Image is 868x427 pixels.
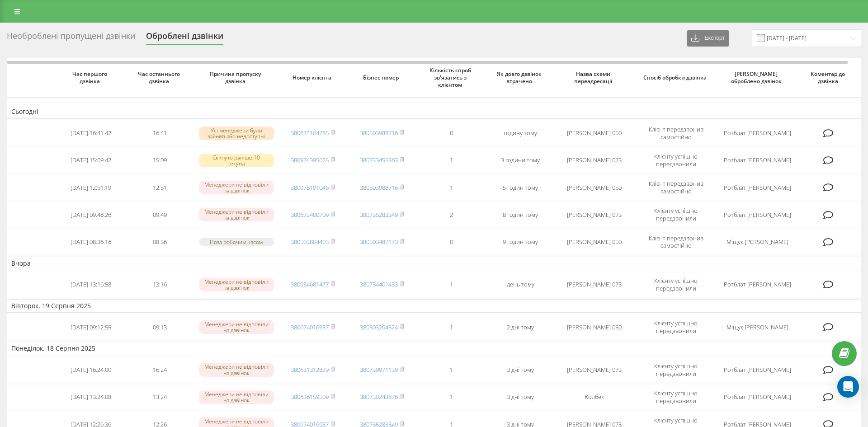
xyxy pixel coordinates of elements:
[291,238,329,246] a: 380503804405
[286,74,340,81] span: Номер клієнта
[125,148,194,173] td: 15:09
[360,366,398,374] a: 380739971139
[718,121,797,146] td: Ротблат [PERSON_NAME]
[291,183,329,192] a: 380978191046
[486,314,555,340] td: 2 дні тому
[804,70,854,84] span: Коментар до дзвінка
[146,31,223,45] div: Оброблені дзвінки
[291,366,329,374] a: 380631312829
[7,299,861,313] td: Вівторок, 19 Серпня 2025
[56,272,125,297] td: [DATE] 13:16:58
[486,148,555,173] td: 3 години тому
[56,121,125,146] td: [DATE] 16:41:42
[555,175,634,200] td: [PERSON_NAME] 050
[56,385,125,410] td: [DATE] 13:24:08
[486,175,555,200] td: 5 годин тому
[555,385,634,410] td: Колбек
[486,272,555,297] td: день тому
[417,385,486,410] td: 1
[125,202,194,227] td: 09:49
[199,238,274,246] div: Поза робочим часом
[199,127,274,140] div: Усі менеджери були зайняті або недоступні
[56,357,125,382] td: [DATE] 16:24:00
[125,272,194,297] td: 13:16
[417,148,486,173] td: 1
[291,211,329,219] a: 380672400709
[424,67,478,88] span: Кількість спроб зв'язатись з клієнтом
[56,175,125,200] td: [DATE] 12:51:19
[360,183,398,192] a: 380503988716
[486,202,555,227] td: 8 годин тому
[726,70,789,84] span: [PERSON_NAME] оброблено дзвінок
[634,121,718,146] td: Клієнт передзвонив самостійно
[718,175,797,200] td: Ротблат [PERSON_NAME]
[125,357,194,382] td: 16:24
[718,385,797,410] td: Ротблат [PERSON_NAME]
[360,238,398,246] a: 380503487173
[199,208,274,221] div: Менеджери не відповіли на дзвінок
[555,272,634,297] td: [PERSON_NAME] 073
[417,202,486,227] td: 2
[555,121,634,146] td: [PERSON_NAME] 050
[199,390,274,404] div: Менеджери не відповіли на дзвінок
[417,229,486,254] td: 0
[56,314,125,340] td: [DATE] 09:12:55
[125,121,194,146] td: 16:41
[417,121,486,146] td: 0
[291,393,329,401] a: 380636159509
[563,70,626,84] span: Назва схеми переадресації
[837,376,859,398] div: Open Intercom Messenger
[64,70,118,84] span: Час першого дзвінка
[555,314,634,340] td: [PERSON_NAME] 050
[555,148,634,173] td: [PERSON_NAME] 073
[634,229,718,254] td: Клієнт передзвонив самостійно
[125,314,194,340] td: 09:13
[7,31,135,45] div: Необроблені пропущені дзвінки
[718,229,797,254] td: Міщук [PERSON_NAME]
[56,202,125,227] td: [DATE] 09:48:26
[555,357,634,382] td: [PERSON_NAME] 073
[360,323,398,331] a: 380503264524
[486,385,555,410] td: 3 дні тому
[718,314,797,340] td: Міщук [PERSON_NAME]
[718,202,797,227] td: Ротблат [PERSON_NAME]
[718,357,797,382] td: Ротблат [PERSON_NAME]
[634,272,718,297] td: Клієнту успішно передзвонили
[125,385,194,410] td: 13:24
[555,202,634,227] td: [PERSON_NAME] 073
[199,278,274,291] div: Менеджери не відповіли на дзвінок
[555,229,634,254] td: [PERSON_NAME] 050
[199,181,274,194] div: Менеджери не відповіли на дзвінок
[291,156,329,164] a: 380974395025
[199,320,274,334] div: Менеджери не відповіли на дзвінок
[486,229,555,254] td: 9 годин тому
[355,74,409,81] span: Бізнес номер
[291,129,329,137] a: 380674104785
[133,70,187,84] span: Час останнього дзвінка
[718,148,797,173] td: Ротблат [PERSON_NAME]
[687,30,729,47] button: Експорт
[634,175,718,200] td: Клієнт передзвонив самостійно
[486,121,555,146] td: годину тому
[56,148,125,173] td: [DATE] 15:09:42
[360,280,398,288] a: 380734401433
[486,357,555,382] td: 3 дні тому
[718,272,797,297] td: Ротблат [PERSON_NAME]
[642,74,710,81] span: Спосіб обробки дзвінка
[360,129,398,137] a: 380503988716
[291,323,329,331] a: 380674016937
[56,229,125,254] td: [DATE] 08:36:16
[291,280,329,288] a: 380934681477
[634,314,718,340] td: Клієнту успішно передзвонили
[7,105,861,118] td: Сьогодні
[125,175,194,200] td: 12:51
[634,202,718,227] td: Клієнту успішно передзвонили
[199,363,274,376] div: Менеджери не відповіли на дзвінок
[634,148,718,173] td: Клієнту успішно передзвонили
[634,385,718,410] td: Клієнту успішно передзвонили
[199,154,274,167] div: Скинуто раніше 10 секунд
[360,156,398,164] a: 380733455363
[493,70,547,84] span: Як довго дзвінок втрачено
[417,175,486,200] td: 1
[360,211,398,219] a: 380735283349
